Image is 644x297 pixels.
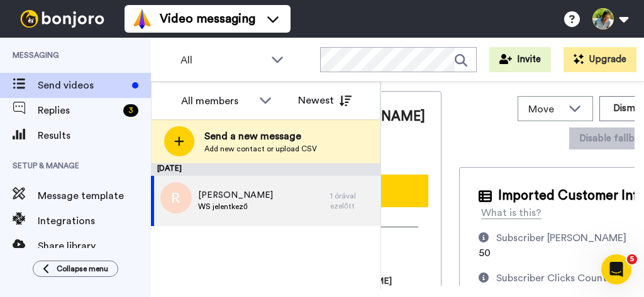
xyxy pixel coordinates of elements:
iframe: Intercom live chat [601,254,631,284]
span: Send a new message [204,129,317,144]
div: [DATE] [151,163,380,176]
span: Move [528,102,562,117]
img: vm-color.svg [132,9,152,29]
span: Share library [38,239,151,254]
div: What is this? [481,205,541,220]
span: Send videos [38,78,127,93]
span: Results [38,128,151,143]
button: Upgrade [563,47,636,72]
img: r.png [160,182,192,213]
span: Message template [38,188,151,203]
span: Add new contact or upload CSV [204,144,317,154]
div: Subscriber [PERSON_NAME] [496,230,626,246]
div: Subscriber Clicks Count [496,271,607,286]
div: All members [181,94,253,109]
span: 50 [479,248,491,258]
span: Video messaging [160,10,255,28]
span: Replies [38,103,118,118]
span: 5 [627,254,637,264]
button: Newest [289,88,361,113]
div: 3 [123,104,138,117]
button: Collapse menu [33,261,118,277]
img: bj-logo-header-white.svg [15,10,109,28]
span: WS jelentkező [198,202,273,212]
button: Invite [489,47,551,72]
span: Integrations [38,213,151,229]
span: Collapse menu [57,264,108,274]
div: 1 órával ezelőtt [330,191,374,211]
span: All [180,53,265,68]
span: [PERSON_NAME] [198,189,273,202]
